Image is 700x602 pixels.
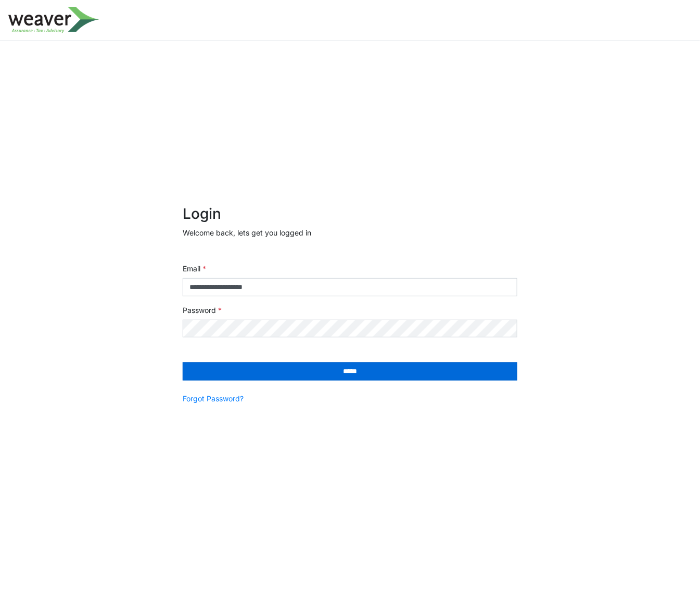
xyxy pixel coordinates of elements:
[8,7,99,33] img: spp logo
[183,205,517,223] h2: Login
[183,393,244,404] a: Forgot Password?
[183,227,517,238] p: Welcome back, lets get you logged in
[183,263,206,274] label: Email
[183,305,222,316] label: Password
